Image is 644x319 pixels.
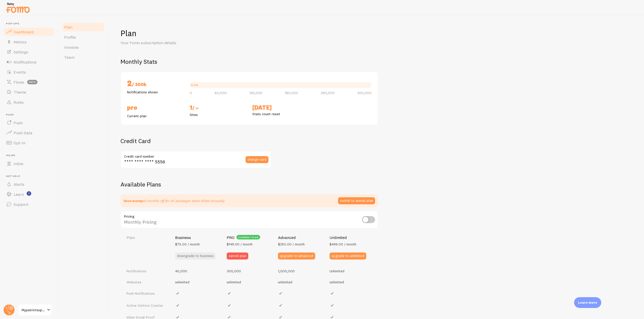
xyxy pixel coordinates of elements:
span: / 300k [132,82,146,87]
span: $250.00 / month [278,242,305,246]
a: Support [3,199,55,209]
h4: Advanced [278,235,296,240]
td: 1,000,000 [275,266,327,277]
p: Stats count reset [252,111,309,116]
a: Events [3,67,55,77]
a: Team [61,52,105,62]
a: Opt-In [3,138,55,148]
h1: Plan [120,28,632,38]
strong: Save money: [124,199,144,203]
td: Unlimited [327,266,378,277]
img: fomo-relay-logo-orange.svg [5,1,30,14]
a: Plan [61,22,105,32]
p: Learn more [578,300,597,305]
span: / ∞ [192,105,199,111]
td: 40,000 [172,266,224,277]
span: Notifications [14,59,36,65]
span: Dashboard [14,29,34,34]
h2: Available Plans [120,180,632,188]
span: Rules [14,100,24,105]
span: change card [248,158,266,161]
svg: <p>Watch New Feature Tutorials!</p> [27,191,31,196]
span: Metrics [14,39,27,44]
td: Active Visitors Counter [120,299,172,311]
div: Monthly Pricing [120,211,378,229]
a: Flows beta [3,77,55,87]
td: unlimited [275,277,327,288]
h4: Plan [127,235,169,240]
td: Push Notifications [120,287,172,299]
a: Settings [3,47,55,57]
span: Inline [6,154,55,157]
span: Alerts [14,182,24,187]
span: Support [14,202,28,207]
div: current plan [236,235,260,239]
td: Websites [120,277,172,288]
a: Inline [3,159,55,169]
td: unlimited [224,277,275,288]
span: Learn [14,192,24,197]
span: Mypatriotsupply [22,307,46,313]
a: Mypatriotsupply [18,304,52,316]
a: Theme [3,87,55,97]
span: Events [14,70,26,75]
label: Credit card number [120,151,271,159]
span: Profile [64,35,76,40]
h2: 2 [127,78,184,90]
h2: 1 [190,104,246,112]
h2: [DATE] [252,104,309,111]
p: Sites [190,112,246,117]
h4: PRO [227,235,234,240]
span: Flows [14,80,24,85]
span: Get Help [6,175,55,178]
span: Pop-ups [6,22,55,25]
h4: Unlimited [330,235,347,240]
button: downgrade to business [175,252,216,260]
h2: Monthly Stats [120,58,632,66]
a: Notifications [3,57,55,67]
button: cancel plan [227,252,248,260]
span: 300,000 [357,91,372,95]
span: Team [64,55,74,60]
h2: Credit Card [120,137,271,145]
a: Profile [61,32,105,42]
h2: PRO [127,104,184,111]
span: Opt-In [14,140,25,145]
button: switch to annual plan [338,197,375,204]
a: Rules [3,97,55,107]
td: unlimited [172,277,224,288]
span: Push [6,113,55,116]
p: Your Fomo subscription details [120,40,241,46]
a: Metrics [3,37,55,47]
a: Invoices [61,42,105,52]
a: Alerts [3,179,55,189]
td: Notifications [120,266,172,277]
td: 300,000 [224,266,275,277]
span: 180,000 [285,91,298,95]
button: upgrade to advanced [278,252,315,260]
span: $149.00 / month [227,242,253,246]
span: $499.00 / month [330,242,356,246]
span: 120,000 [249,91,262,95]
a: Dashboard [3,27,55,37]
span: beta [27,80,37,84]
span: Invoices [64,45,79,50]
p: Notifications shown [127,90,184,95]
p: Current plan [127,113,184,118]
span: Inline [14,161,23,166]
a: Push Data [3,128,55,138]
span: Push [14,120,23,125]
button: change card [246,156,268,163]
span: Push Data [14,130,32,135]
span: 240,000 [321,91,335,95]
span: 0 [190,91,192,95]
div: Learn more [574,297,601,308]
button: upgrade to unlimited [330,252,366,260]
span: Theme [14,90,26,95]
h4: Business [175,235,191,240]
a: Learn [3,189,55,199]
span: Settings [14,49,28,54]
p: 2 months off for all packages when billed annually [124,198,225,203]
div: 0.0% [191,84,198,87]
span: 60,000 [215,91,227,95]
